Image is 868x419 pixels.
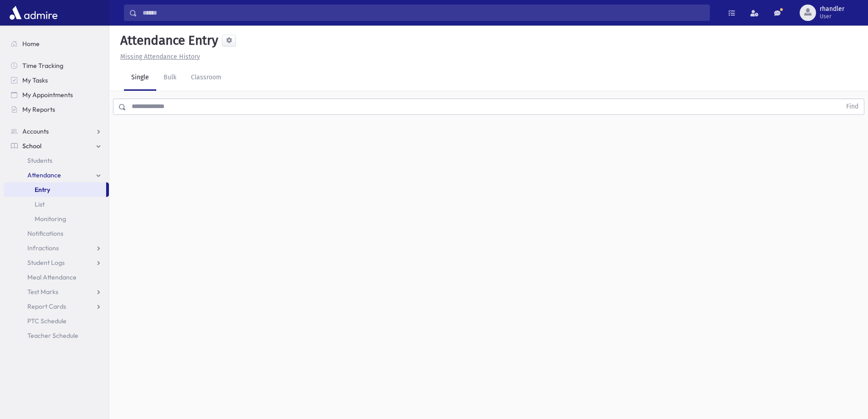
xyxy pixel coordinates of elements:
span: My Reports [22,105,55,114]
span: User [820,13,844,20]
span: Test Marks [27,288,58,296]
a: PTC Schedule [4,314,109,328]
a: Test Marks [4,285,109,299]
a: Single [124,65,156,91]
span: Accounts [22,127,49,135]
span: Time Tracking [22,62,63,70]
span: Home [22,40,40,48]
a: List [4,197,109,212]
span: List [35,200,45,208]
a: Entry [4,182,106,197]
span: Meal Attendance [27,273,77,281]
span: Entry [35,186,50,194]
u: Missing Attendance History [120,53,200,61]
a: Time Tracking [4,58,109,73]
a: My Tasks [4,73,109,88]
a: School [4,139,109,153]
span: Teacher Schedule [27,331,78,340]
a: Report Cards [4,299,109,314]
a: Home [4,36,109,51]
span: My Appointments [22,91,73,99]
a: Attendance [4,168,109,182]
a: Student Logs [4,255,109,270]
span: rhandler [820,5,844,13]
a: Students [4,153,109,168]
a: Monitoring [4,212,109,226]
span: School [22,142,41,150]
span: Monitoring [35,215,66,223]
a: Classroom [184,65,229,91]
span: Student Logs [27,259,65,267]
span: Students [27,156,52,165]
a: Meal Attendance [4,270,109,285]
a: Notifications [4,226,109,241]
span: Notifications [27,229,63,238]
h5: Attendance Entry [117,33,218,48]
span: PTC Schedule [27,317,67,325]
a: My Appointments [4,88,109,102]
span: Infractions [27,244,59,252]
input: Search [137,5,709,21]
a: Missing Attendance History [117,53,200,61]
a: Bulk [156,65,184,91]
span: Report Cards [27,302,66,310]
span: Attendance [27,171,61,179]
a: Accounts [4,124,109,139]
a: Infractions [4,241,109,255]
span: My Tasks [22,76,48,84]
a: Teacher Schedule [4,328,109,343]
button: Find [841,99,864,114]
img: AdmirePro [7,4,60,22]
a: My Reports [4,102,109,117]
